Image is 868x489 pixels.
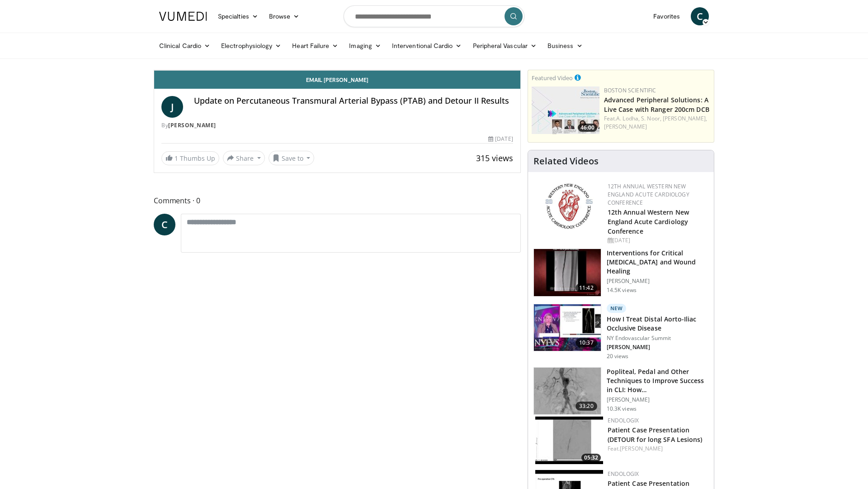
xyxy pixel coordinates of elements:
a: A. Lodha, [616,115,640,122]
a: Electrophysiology [216,37,287,55]
a: Interventional Cardio [387,37,467,55]
div: Feat. [608,445,707,453]
div: [DATE] [608,236,707,244]
a: [PERSON_NAME], [663,115,707,122]
p: 10.3K views [607,405,637,412]
a: Boston Scientific [604,86,656,94]
a: Heart Failure [287,37,344,55]
a: [PERSON_NAME] [620,445,663,452]
p: [PERSON_NAME] [607,278,708,285]
a: J [161,96,183,118]
img: T6d-rUZNqcn4uJqH4xMDoxOjBrO-I4W8.150x105_q85_crop-smart_upscale.jpg [534,368,601,415]
div: By [161,121,513,129]
a: 11:42 Interventions for Critical [MEDICAL_DATA] and Wound Healing [PERSON_NAME] 14.5K views [533,249,708,297]
a: 46:00 [532,86,599,134]
span: 46:00 [578,124,597,132]
a: 33:20 Popliteal, Pedal and Other Techniques to Improve Success in CLI: How… [PERSON_NAME] 10.3K v... [533,367,708,415]
a: Specialties [212,7,264,25]
a: 05:32 [535,417,603,464]
p: [PERSON_NAME] [607,344,708,351]
a: Browse [264,7,305,25]
img: VuMedi Logo [159,12,207,21]
a: 10:37 New How I Treat Distal Aorto-Iliac Occlusive Disease NY Endovascular Summit [PERSON_NAME] 2... [533,304,708,360]
span: 10:37 [576,338,597,347]
a: C [154,214,175,235]
a: Imaging [344,37,387,55]
a: 1 Thumbs Up [161,151,219,165]
span: 05:32 [581,454,601,462]
button: Save to [269,151,315,165]
p: [PERSON_NAME] [607,396,708,403]
img: af9da20d-90cf-472d-9687-4c089bf26c94.150x105_q85_crop-smart_upscale.jpg [532,86,599,134]
a: Business [542,37,588,55]
div: [DATE] [488,135,513,143]
small: Featured Video [532,74,573,82]
a: Favorites [648,7,685,25]
span: 11:42 [576,283,597,292]
a: Email [PERSON_NAME] [154,71,520,89]
a: 12th Annual Western New England Acute Cardiology Conference [608,182,689,206]
span: 315 views [476,153,513,163]
a: Advanced Peripheral Solutions: A Live Case with Ranger 200cm DCB [604,96,709,114]
a: Endologix [608,417,639,424]
p: New [607,304,627,313]
h3: Interventions for Critical [MEDICAL_DATA] and Wound Healing [607,249,708,276]
a: Clinical Cardio [154,37,216,55]
a: [PERSON_NAME] [604,123,647,130]
p: 14.5K views [607,287,637,294]
input: Search topics, interventions [344,5,524,27]
a: 12th Annual Western New England Acute Cardiology Conference [608,208,689,235]
button: Share [223,151,265,165]
p: NY Endovascular Summit [607,335,708,342]
h3: How I Treat Distal Aorto-Iliac Occlusive Disease [607,315,708,333]
div: Feat. [604,115,710,131]
h4: Related Videos [533,156,599,167]
img: 4b355214-b789-4d36-b463-674db39b8a24.150x105_q85_crop-smart_upscale.jpg [534,304,601,351]
img: 8e469e3f-019b-47df-afe7-ab3e860d9c55.150x105_q85_crop-smart_upscale.jpg [535,417,603,464]
img: 243716_0000_1.png.150x105_q85_crop-smart_upscale.jpg [534,249,601,296]
h4: Update on Percutaneous Transmural Arterial Bypass (PTAB) and Detour II Results [194,96,513,106]
h3: Popliteal, Pedal and Other Techniques to Improve Success in CLI: How… [607,367,708,394]
a: Peripheral Vascular [467,37,542,55]
a: S. Noor, [641,115,661,122]
span: 33:20 [576,402,597,411]
p: 20 views [607,353,629,360]
span: 1 [175,154,178,163]
a: [PERSON_NAME] [168,121,216,129]
a: Patient Case Presentation (DETOUR for long SFA Lesions) [608,426,703,444]
img: 0954f259-7907-4053-a817-32a96463ecc8.png.150x105_q85_autocrop_double_scale_upscale_version-0.2.png [544,182,594,230]
span: Comments 0 [154,195,521,206]
a: Endologix [608,470,639,478]
a: C [691,7,709,25]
